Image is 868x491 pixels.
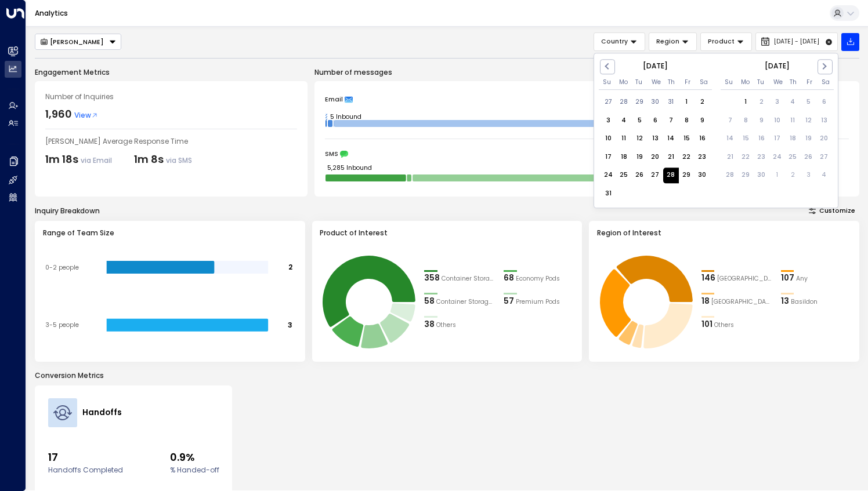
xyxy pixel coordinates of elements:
div: 58Container Storage- [424,296,495,307]
div: Button group with a nested menu [35,34,121,50]
button: Previous Month [600,59,615,74]
div: Choose Sunday, August 3rd, 2025 [601,113,616,129]
div: Choose Saturday, August 23rd, 2025 [695,150,710,165]
div: Choose Sunday, August 17th, 2025 [601,150,616,165]
button: Product [700,32,752,51]
div: Choose Saturday, August 9th, 2025 [695,113,710,129]
span: via SMS [166,155,192,165]
div: Choose Wednesday, August 13th, 2025 [648,131,663,147]
div: 13Basildon [781,296,852,307]
div: Not available Monday, September 29th, 2025 [738,168,754,183]
div: Choose Sunday, July 27th, 2025 [601,94,616,110]
div: Choose Friday, August 22nd, 2025 [679,150,695,165]
div: Not available Thursday, September 25th, 2025 [785,150,801,165]
div: 13 [781,296,789,307]
tspan: 3-5 people [45,321,78,330]
div: Monday [741,79,748,86]
span: 17 [48,449,123,465]
div: Not available Monday, September 8th, 2025 [738,113,754,129]
span: Others [714,321,734,330]
div: Tuesday [757,79,765,86]
div: Not available Friday, September 5th, 2025 [801,94,816,110]
div: Saturday [822,79,829,86]
div: Not available Monday, September 22nd, 2025 [738,150,754,165]
div: Not available Sunday, September 7th, 2025 [722,113,738,129]
div: Monday [619,79,627,86]
div: Choose Tuesday, July 29th, 2025 [632,94,648,110]
div: Sunday [725,79,732,86]
div: [DATE] [721,61,834,71]
div: Not available Thursday, September 11th, 2025 [785,113,801,129]
div: 101Others [701,319,772,330]
span: Region [656,37,679,47]
div: Sunday [603,79,610,86]
tspan: 5,285 Inbound [327,163,372,172]
div: Choose Tuesday, August 12th, 2025 [632,131,648,147]
div: Choose Tuesday, August 19th, 2025 [632,150,648,165]
div: Not available Tuesday, September 23rd, 2025 [754,150,769,165]
div: Choose Friday, August 29th, 2025 [679,168,695,183]
div: Not available Sunday, September 14th, 2025 [722,131,738,147]
div: Choose Thursday, August 7th, 2025 [663,113,679,129]
div: Not available Saturday, September 27th, 2025 [816,150,832,165]
div: Friday [805,79,813,86]
div: Not available Tuesday, September 9th, 2025 [754,113,769,129]
span: Premium Pods [516,297,560,307]
div: Choose Saturday, August 16th, 2025 [695,131,710,147]
div: Not available Friday, September 26th, 2025 [801,150,816,165]
span: via Email [81,155,112,165]
button: [PERSON_NAME] [35,34,121,50]
span: 0.9% [170,449,219,465]
tspan: 0-2 people [45,263,78,272]
button: Country [594,32,645,51]
div: 146London [701,272,772,284]
div: [PERSON_NAME] Average Response Time [45,136,297,147]
div: Choose Saturday, August 2nd, 2025 [695,94,710,110]
div: Choose Monday, August 11th, 2025 [616,131,632,147]
div: Choose Monday, July 28th, 2025 [616,94,632,110]
div: Wednesday [773,79,781,86]
span: Email [325,96,343,104]
button: [DATE] - [DATE] [755,32,838,51]
div: 58 [424,296,435,307]
label: Handoffs Completed [48,465,123,475]
div: 38 [424,319,435,330]
h3: Region of Interest [597,228,852,238]
div: 18Northampton [701,296,772,307]
div: Thursday [667,79,675,86]
div: 1,960 [45,106,72,122]
span: Container Storage- [436,297,495,307]
button: Customize [805,205,860,217]
div: Not available Tuesday, September 16th, 2025 [754,131,769,147]
a: Analytics [35,8,68,18]
span: [DATE] - [DATE] [774,38,819,45]
div: Choose Wednesday, July 30th, 2025 [648,94,663,110]
div: SMS [325,150,849,158]
div: Choose Thursday, August 21st, 2025 [663,150,679,165]
div: [PERSON_NAME] [40,38,104,46]
span: Economy Pods [516,274,560,283]
div: 68 [504,272,514,284]
div: Choose Wednesday, August 20th, 2025 [648,150,663,165]
div: Not available Tuesday, September 30th, 2025 [754,168,769,183]
span: Any [796,274,808,283]
span: Basildon [791,297,818,307]
div: 1m 18s [45,151,112,167]
div: Choose Friday, August 8th, 2025 [679,113,695,129]
div: 101 [701,319,713,330]
span: Product [708,37,735,47]
div: Inquiry Breakdown [35,206,100,216]
div: Choose Monday, August 25th, 2025 [616,168,632,183]
div: Choose Sunday, August 24th, 2025 [601,168,616,183]
span: Northampton [711,297,772,307]
div: Not available Thursday, October 2nd, 2025 [785,168,801,183]
div: 18 [701,296,710,307]
div: Not available Wednesday, October 1st, 2025 [769,168,785,183]
div: Month September, 2025 [722,92,832,184]
div: Choose Wednesday, August 6th, 2025 [648,113,663,129]
div: Choose Friday, August 1st, 2025 [679,94,695,110]
div: 57Premium Pods [504,296,574,307]
span: London [717,274,772,283]
span: Others [436,321,456,330]
div: Wednesday [652,79,659,86]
